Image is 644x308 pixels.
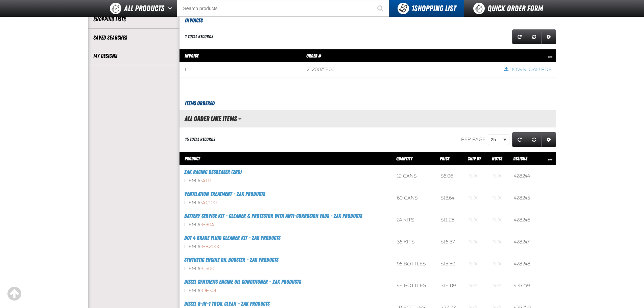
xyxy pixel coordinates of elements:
span: 25 [491,136,502,143]
div: Item #: [184,222,387,228]
a: Expand or Collapse Grid Settings [541,132,556,147]
a: Saved Searches [93,34,174,42]
span: Per page: [461,136,487,142]
button: Manage grid views. Current view is All Order Line Items [238,113,242,124]
td: 428249 [509,275,539,297]
h3: Items Ordered [180,99,556,108]
td: 36 kits [392,231,436,253]
a: Battery Service Kit - Cleaner & Protector with Anti-Corrosion Pads - ZAK Products [184,213,362,219]
div: Item #: [184,178,387,184]
a: Diesel Synthetic Engine Oil Conditioner - ZAK Products [184,279,301,285]
td: Blank [464,253,488,275]
span: A111 [202,178,212,184]
h3: Invoices [180,17,556,25]
td: 428245 [509,187,539,209]
td: $16.37 [436,231,464,253]
span: Price [440,156,449,161]
span: All Products [124,2,164,15]
td: Blank [464,165,488,187]
td: Blank [488,187,509,209]
td: $18.89 [436,275,464,297]
a: Synthetic Engine Oil Booster - ZAK Products [184,257,278,263]
td: Blank [488,165,509,187]
td: 12 cans [392,165,436,187]
span: BK200C [202,244,221,250]
span: C500 [202,266,214,271]
td: Blank [464,231,488,253]
td: $15.50 [436,253,464,275]
a: DIESEL 8-in-1 TOTAL CLEAN - ZAK Products [184,301,269,307]
td: 48 bottles [392,275,436,297]
a: Reset grid action [527,29,542,44]
a: DOT 4 Brake Fluid Cleaner Kit - ZAK Products [184,235,280,241]
td: Blank [488,275,509,297]
div: Item #: [184,200,387,206]
td: $13.64 [436,187,464,209]
a: Shopping Lists [93,16,174,23]
span: B304 [202,222,214,228]
a: ZAK Racing Degreaser (ZRD) [184,169,242,175]
strong: 1 [411,4,414,13]
span: Product [185,156,200,161]
span: Ship By [468,156,481,161]
div: 1 total records [185,33,213,40]
a: Refresh grid action [512,132,527,147]
td: Blank [464,275,488,297]
td: 96 bottles [392,253,436,275]
td: Blank [464,187,488,209]
td: Blank [488,253,509,275]
span: Invoice [185,53,198,58]
a: Refresh grid action [512,29,527,44]
td: Blank [464,209,488,231]
td: Blank [488,209,509,231]
td: 60 cans [392,187,436,209]
span: AC100 [202,200,217,206]
td: 428248 [509,253,539,275]
td: $6.06 [436,165,464,187]
td: Z120075806 [302,63,499,77]
td: 428244 [509,165,539,187]
a: Reset grid action [527,132,542,147]
span: DF301 [202,288,216,293]
td: 428246 [509,209,539,231]
div: Item #: [184,244,387,250]
h2: All Order Line Items [180,115,237,122]
td: 428247 [509,231,539,253]
td: Blank [488,231,509,253]
td: $11.28 [436,209,464,231]
td: 24 kits [392,209,436,231]
div: Item #: [184,266,387,272]
a: Ventilation Treatment - ZAK Products [184,191,265,197]
div: Item #: [184,288,387,294]
div: Scroll to the top [7,286,22,301]
th: Row actions [499,49,556,63]
span: Order # [306,53,321,58]
span: Quantity [396,156,412,161]
div: 15 total records [185,136,215,143]
td: 1 [180,63,302,77]
span: Shopping List [411,4,456,13]
a: Expand or Collapse Grid Settings [541,29,556,44]
span: Designs [513,156,527,161]
th: Row actions [539,152,556,165]
span: Notes [492,156,502,161]
a: Download PDF row action [504,67,551,73]
a: My Designs [93,52,174,60]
